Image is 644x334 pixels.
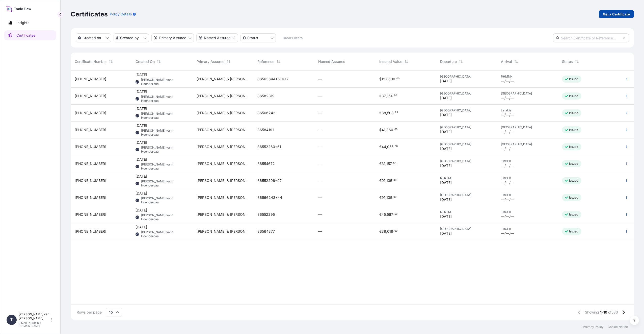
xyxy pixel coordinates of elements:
[83,35,101,40] p: Created on
[135,113,140,118] span: TVTH
[197,127,249,132] span: [PERSON_NAME] & [PERSON_NAME] Netherlands B.V.
[379,59,402,64] span: Insured Value
[318,127,322,132] span: —
[156,59,162,65] button: Sort
[257,77,288,82] span: 86563644+5+6+7
[135,79,140,84] span: TVTH
[440,75,493,79] span: [GEOGRAPHIC_DATA]
[136,157,147,162] span: [DATE]
[275,59,281,65] button: Sort
[569,111,578,115] p: Issued
[600,310,607,315] span: 1-10
[75,127,106,132] span: [PHONE_NUMBER]
[440,112,452,117] span: [DATE]
[151,33,194,42] button: distributor Filter options
[386,94,387,98] span: ,
[382,128,385,132] span: 41
[197,77,249,82] span: [PERSON_NAME] & [PERSON_NAME] Netherlands B.V.
[257,110,275,115] span: 86566242
[257,127,274,132] span: 86584191
[501,75,554,79] span: PHMNN
[569,162,578,166] p: Issued
[501,129,514,134] span: —/—/—
[440,159,493,163] span: [GEOGRAPHIC_DATA]
[257,93,275,99] span: 86582319
[257,212,275,217] span: 86552295
[440,59,457,64] span: Departure
[278,34,307,42] button: Clear Filters
[382,179,385,182] span: 91
[4,30,56,40] a: Certificates
[501,112,514,117] span: —/—/—
[394,129,397,130] span: 00
[501,96,514,101] span: —/—/—
[318,195,322,200] span: —
[392,162,393,164] span: .
[159,35,186,40] p: Primary Assured
[135,96,140,101] span: TVTH
[501,59,512,64] span: Arrival
[385,128,386,132] span: ,
[501,125,554,129] span: [GEOGRAPHIC_DATA]
[382,77,387,81] span: 127
[501,231,514,236] span: —/—/—
[257,59,274,64] span: Reference
[393,129,394,130] span: .
[136,225,147,230] span: [DATE]
[141,78,188,86] span: [PERSON_NAME] van t Hoenderdaal
[440,193,493,197] span: [GEOGRAPHIC_DATA]
[141,162,188,171] span: [PERSON_NAME] van t Hoenderdaal
[458,59,464,65] button: Sort
[75,229,106,234] span: [PHONE_NUMBER]
[135,215,140,220] span: TVTH
[141,95,188,103] span: [PERSON_NAME] van t Hoenderdaal
[257,161,275,166] span: 86554672
[197,144,249,149] span: [PERSON_NAME] & [PERSON_NAME] Netherlands B.V.
[379,111,382,115] span: €
[440,91,493,96] span: [GEOGRAPHIC_DATA]
[197,212,249,217] span: [PERSON_NAME] & [PERSON_NAME] Netherlands B.V.
[136,89,147,94] span: [DATE]
[386,213,387,216] span: ,
[114,33,149,42] button: createdBy Filter options
[562,59,573,64] span: Status
[382,145,386,149] span: 44
[569,94,578,98] p: Issued
[501,108,554,112] span: Latakia
[440,227,493,231] span: [GEOGRAPHIC_DATA]
[382,196,385,199] span: 91
[599,10,634,18] a: Get a Certificate
[603,12,630,17] p: Get a Certificate
[226,59,232,65] button: Sort
[574,59,580,65] button: Sort
[382,213,386,216] span: 45
[608,310,618,315] span: of 533
[257,195,282,200] span: 86566243+44
[136,174,147,179] span: [DATE]
[553,33,629,42] input: Search Certificate or Reference...
[136,59,155,64] span: Created On
[135,181,140,186] span: TVTH
[136,140,147,145] span: [DATE]
[197,110,249,115] span: [PERSON_NAME] & [PERSON_NAME] Netherlands B.V.
[77,310,102,315] span: Rows per page
[71,10,108,18] p: Certificates
[387,77,388,81] span: ,
[197,161,249,166] span: [PERSON_NAME] & [PERSON_NAME] Netherlands B.V.
[318,93,322,99] span: —
[75,59,107,64] span: Certificate Number
[141,112,188,120] span: [PERSON_NAME] van t Hoenderdaal
[75,144,106,149] span: [PHONE_NUMBER]
[379,145,382,149] span: €
[318,178,322,183] span: —
[386,111,387,115] span: ,
[393,179,396,181] span: 00
[501,146,514,151] span: —/—/—
[75,161,106,166] span: [PHONE_NUMBER]
[141,146,188,154] span: [PERSON_NAME] van t Hoenderdaal
[10,317,13,322] span: T
[283,35,303,40] p: Clear Filters
[440,180,452,185] span: [DATE]
[387,213,393,216] span: 567
[136,72,147,77] span: [DATE]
